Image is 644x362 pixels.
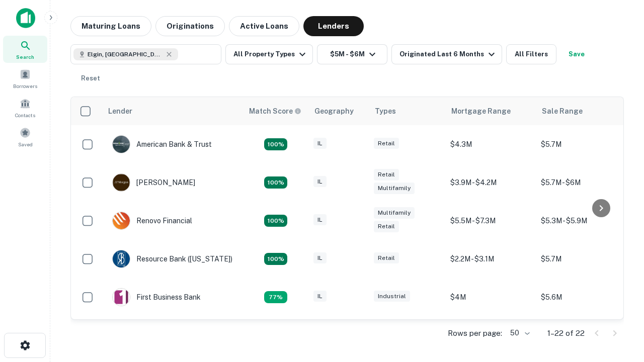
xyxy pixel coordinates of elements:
td: $4.3M [445,125,536,163]
a: Saved [3,123,47,150]
td: $4M [445,278,536,316]
div: Originated Last 6 Months [399,48,498,60]
td: $5.6M [536,278,626,316]
img: picture [113,250,130,267]
div: Capitalize uses an advanced AI algorithm to match your search with the best lender. The match sco... [249,106,301,117]
span: Contacts [15,111,35,119]
button: Lenders [303,16,364,36]
th: Sale Range [536,97,626,125]
td: $5.1M [536,316,626,354]
div: [PERSON_NAME] [112,173,195,192]
span: Search [16,53,34,61]
iframe: Chat Widget [594,282,644,330]
td: $3.1M [445,316,536,354]
button: Active Loans [229,16,299,36]
img: picture [113,136,130,153]
p: 1–22 of 22 [547,327,585,339]
button: Originated Last 6 Months [391,44,502,64]
div: First Business Bank [112,288,201,306]
div: IL [313,138,327,149]
div: IL [313,176,327,188]
div: Matching Properties: 4, hasApolloMatch: undefined [264,176,287,189]
td: $2.2M - $3.1M [445,240,536,278]
div: Renovo Financial [112,212,192,230]
button: All Filters [506,44,556,64]
img: picture [113,289,130,306]
div: Multifamily [374,183,415,194]
div: Matching Properties: 4, hasApolloMatch: undefined [264,253,287,265]
span: Saved [18,140,33,148]
button: Save your search to get updates of matches that match your search criteria. [560,44,593,64]
p: Rows per page: [448,327,502,339]
img: capitalize-icon.png [16,8,35,28]
div: Sale Range [542,105,583,117]
div: Retail [374,169,399,180]
div: Mortgage Range [451,105,511,117]
td: $5.7M [536,125,626,163]
button: Reset [74,68,107,88]
div: 50 [506,326,531,340]
div: Matching Properties: 3, hasApolloMatch: undefined [264,291,287,303]
div: IL [313,214,327,226]
div: Industrial [374,291,410,302]
th: Mortgage Range [445,97,536,125]
div: American Bank & Trust [112,135,212,153]
div: Matching Properties: 7, hasApolloMatch: undefined [264,138,287,150]
button: Originations [155,16,225,36]
th: Capitalize uses an advanced AI algorithm to match your search with the best lender. The match sco... [243,97,308,125]
span: Elgin, [GEOGRAPHIC_DATA], [GEOGRAPHIC_DATA] [88,50,163,59]
div: Resource Bank ([US_STATE]) [112,250,232,268]
div: IL [313,252,327,264]
div: Lender [108,105,132,117]
th: Types [369,97,445,125]
td: $5.3M - $5.9M [536,202,626,240]
div: Geography [314,105,354,117]
button: Maturing Loans [70,16,151,36]
img: picture [113,174,130,191]
button: All Property Types [225,44,313,64]
a: Search [3,36,47,63]
h6: Match Score [249,106,299,117]
td: $5.7M [536,240,626,278]
a: Borrowers [3,65,47,92]
div: Matching Properties: 4, hasApolloMatch: undefined [264,215,287,227]
th: Lender [102,97,243,125]
div: Retail [374,221,399,232]
a: Contacts [3,94,47,121]
div: Types [375,105,396,117]
div: Retail [374,138,399,149]
td: $3.9M - $4.2M [445,163,536,202]
button: $5M - $6M [317,44,387,64]
div: Multifamily [374,207,415,219]
td: $5.7M - $6M [536,163,626,202]
img: picture [113,212,130,229]
div: Retail [374,252,399,264]
span: Borrowers [13,82,37,90]
th: Geography [308,97,369,125]
td: $5.5M - $7.3M [445,202,536,240]
div: IL [313,291,327,302]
